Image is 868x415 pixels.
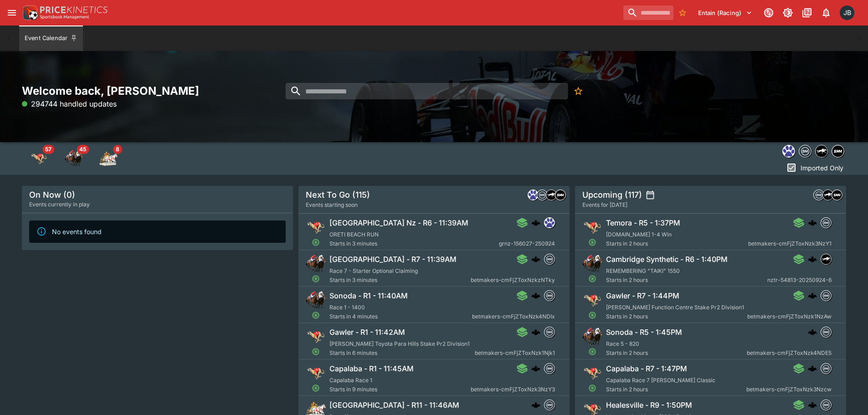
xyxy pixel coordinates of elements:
[20,4,38,22] img: PriceKinetics Logo
[582,363,602,383] img: greyhound_racing.png
[837,3,857,23] button: Josh Brown
[22,142,126,175] div: Event type filters
[329,218,468,228] h6: [GEOGRAPHIC_DATA] Nz - R6 - 11:39AM
[606,218,680,228] h6: Temora - R5 - 1:37PM
[832,145,844,158] div: samemeetingmulti
[832,190,842,200] img: samemeetingmulti.png
[99,149,118,168] img: harness_racing
[531,364,540,373] img: logo-cerberus.svg
[748,239,832,248] span: betmakers-cmFjZToxNzk3NzY1
[22,84,293,98] h2: Welcome back, [PERSON_NAME]
[588,384,596,392] svg: Open
[42,145,54,154] span: 57
[544,364,555,374] img: betmakers.png
[821,290,832,301] div: betmakers
[675,5,690,20] button: No Bookmarks
[65,149,83,168] div: Horse Racing
[531,291,540,300] img: logo-cerberus.svg
[693,5,758,20] button: Select Tenant
[544,400,555,410] div: betmakers
[747,348,832,358] span: betmakers-cmFjZToxNzk4NDE5
[821,363,832,374] div: betmakers
[286,83,568,99] input: search
[329,364,414,374] h6: Capalaba - R1 - 11:45AM
[329,328,405,337] h6: Gawler - R1 - 11:42AM
[531,328,540,337] img: logo-cerberus.svg
[606,348,747,358] span: Starts in 2 hours
[329,267,418,274] span: Race 7 - Starter Optional Claiming
[329,239,499,248] span: Starts in 3 minutes
[544,327,555,337] img: betmakers.png
[555,190,565,200] img: samemeetingmulti.png
[22,98,117,109] p: 294744 handled updates
[544,290,555,301] div: betmakers
[760,5,777,21] button: Connected to PK
[582,290,602,310] img: greyhound_racing.png
[546,190,556,200] img: nztr.png
[582,200,627,210] span: Events for [DATE]
[570,83,586,99] button: No Bookmarks
[312,311,320,319] svg: Open
[4,5,20,21] button: open drawer
[329,276,471,285] span: Starts in 3 minutes
[329,231,379,238] span: ORETI BEACH RUN
[312,348,320,356] svg: Open
[606,267,680,274] span: REMEMBERING "TAIKI" 1550
[747,312,832,321] span: betmakers-cmFjZToxNzk1NzAw
[531,364,540,373] div: cerberus
[544,327,555,338] div: betmakers
[531,255,540,264] div: cerberus
[312,275,320,283] svg: Open
[606,276,767,285] span: Starts in 2 hours
[531,291,540,300] div: cerberus
[606,364,687,374] h6: Capalaba - R7 - 1:47PM
[329,255,457,264] h6: [GEOGRAPHIC_DATA] - R7 - 11:39AM
[306,217,326,237] img: greyhound_racing.png
[840,5,854,20] div: Josh Brown
[808,400,817,410] div: cerberus
[531,328,540,337] div: cerberus
[623,5,673,20] input: search
[544,254,555,264] img: betmakers.png
[588,311,596,319] svg: Open
[582,217,602,237] img: greyhound_racing.png
[808,218,817,227] img: logo-cerberus.svg
[821,400,832,410] div: betmakers
[606,328,682,337] h6: Sonoda - R5 - 1:45PM
[606,291,679,301] h6: Gawler - R7 - 1:44PM
[606,340,639,347] span: Race 5 - 820
[306,290,326,310] img: horse_racing.png
[606,385,746,394] span: Starts in 2 hours
[821,291,831,301] img: betmakers.png
[555,190,566,200] div: samemeetingmulti
[306,254,326,274] img: horse_racing.png
[77,145,89,154] span: 45
[606,255,728,264] h6: Cambridge Synthetic - R6 - 1:40PM
[606,239,748,248] span: Starts in 2 hours
[52,223,102,240] div: No events found
[808,291,817,300] div: cerberus
[531,400,540,410] div: cerberus
[821,327,832,338] div: betmakers
[823,190,833,200] img: nztr.png
[329,400,459,410] h6: [GEOGRAPHIC_DATA] - R11 - 11:46AM
[329,312,472,321] span: Starts in 4 minutes
[814,190,824,200] img: betmakers.png
[531,218,540,227] img: logo-cerberus.svg
[40,6,108,13] img: PriceKinetics
[312,384,320,392] svg: Open
[29,190,75,200] h5: On Now (0)
[808,364,817,373] div: cerberus
[818,5,834,21] button: Notifications
[546,190,557,200] div: nztr
[30,149,48,168] img: greyhound_racing
[475,348,555,358] span: betmakers-cmFjZToxNzk1Njk1
[808,400,817,410] img: logo-cerberus.svg
[782,145,795,158] div: grnz
[808,255,817,264] div: cerberus
[582,254,602,274] img: horse_racing.png
[821,400,831,410] img: betmakers.png
[606,304,744,311] span: [PERSON_NAME] Function Centre Stake Pr2 Division1
[544,400,555,410] img: betmakers.png
[783,145,795,157] img: grnz.png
